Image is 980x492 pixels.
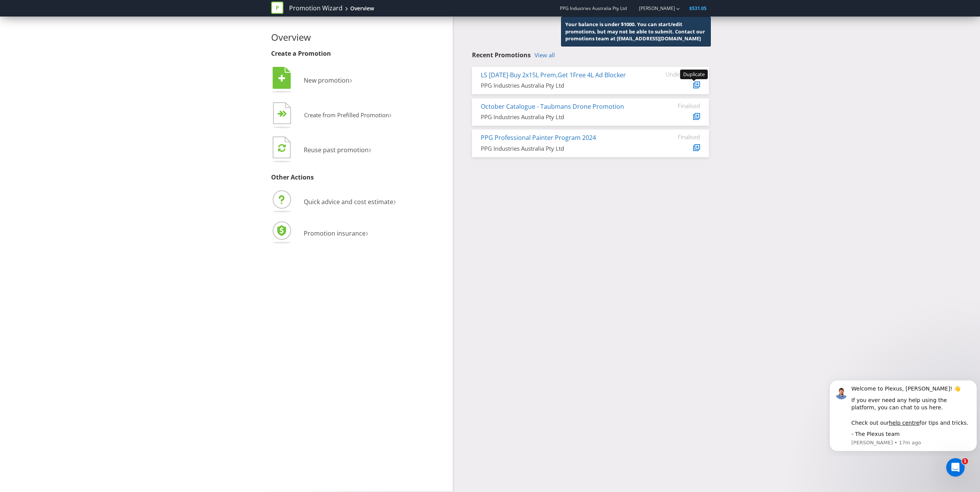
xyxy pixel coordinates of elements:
span: › [369,143,371,155]
div: PPG Industries Australia Pty Ltd [481,81,642,90]
span: New promotion [304,76,349,85]
span: $531.05 [689,5,707,12]
iframe: Intercom notifications message [826,374,980,456]
tspan:  [278,74,285,83]
a: Promotion insurance› [271,229,368,238]
div: PPG Industries Australia Pty Ltd [481,145,642,153]
a: [PERSON_NAME] [631,5,675,12]
span: Reuse past promotion [304,146,369,154]
span: › [366,226,368,239]
span: › [349,73,352,86]
iframe: Intercom live chat [946,458,965,477]
span: Recent Promotions [472,51,531,59]
a: PPG Professional Painter Program 2024 [481,133,596,142]
div: Finalised [654,133,700,140]
div: Finalised [654,102,700,109]
span: Quick advice and cost estimate [304,198,393,206]
tspan:  [282,110,287,118]
h3: Other Actions [271,174,447,181]
div: Duplicate [680,70,708,79]
span: › [389,108,392,120]
h2: Overview [271,32,447,42]
a: LS [DATE]-Buy 2x15L Prem,Get 1Free 4L Ad Blocker [481,71,626,79]
span: Create from Prefilled Promotion [304,111,389,119]
span: › [393,194,396,207]
a: Promotion Wizard [289,4,343,13]
button: Create from Prefilled Promotion› [271,100,392,131]
div: Under review [654,71,700,78]
span: Promotion insurance [304,229,366,238]
a: Quick advice and cost estimate› [271,198,396,206]
span: Your balance is under $1000. You can start/edit promotions, but may not be able to submit. Contac... [565,21,705,42]
h3: Create a Promotion [271,50,447,57]
span: PPG Industries Australia Pty Ltd [560,5,627,12]
div: Overview [350,5,374,12]
a: View all [535,52,555,58]
tspan:  [278,143,286,152]
div: PPG Industries Australia Pty Ltd [481,113,642,121]
span: 1 [962,458,968,464]
a: October Catalogue - Taubmans Drone Promotion [481,102,624,111]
